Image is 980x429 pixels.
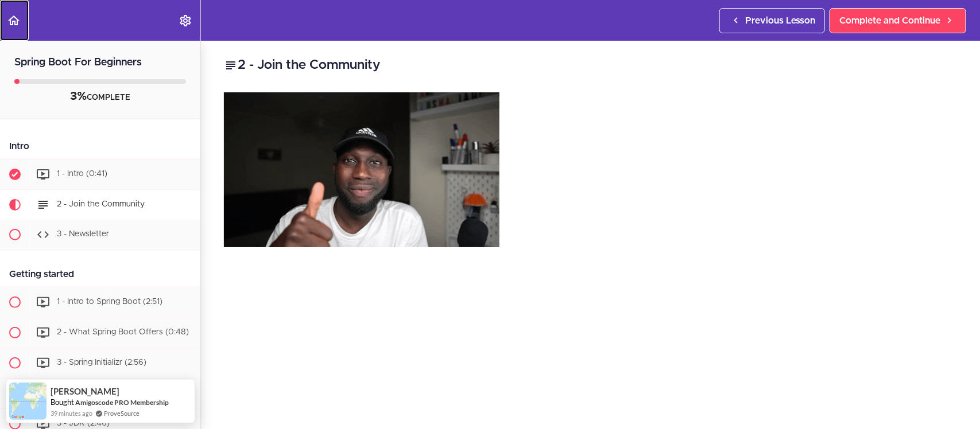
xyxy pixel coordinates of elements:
[57,328,189,336] span: 2 - What Spring Boot Offers (0:48)
[7,14,21,28] svg: Back to course curriculum
[57,170,107,178] span: 1 - Intro (0:41)
[839,14,940,28] span: Complete and Continue
[830,8,966,33] a: Complete and Continue
[70,91,87,102] span: 3%
[75,398,169,407] a: Amigoscode PRO Membership
[179,14,192,28] svg: Settings Menu
[104,408,140,418] a: ProveSource
[14,89,186,104] div: COMPLETE
[9,383,47,420] img: provesource social proof notification image
[51,387,119,396] span: [PERSON_NAME]
[51,397,74,407] span: Bought
[57,200,145,208] span: 2 - Join the Community
[57,230,109,238] span: 3 - Newsletter
[57,358,146,366] span: 3 - Spring Initializr (2:56)
[51,408,92,418] span: 39 minutes ago
[745,14,815,28] span: Previous Lesson
[57,419,110,427] span: 5 - JDK (2:46)
[224,56,957,75] h2: 2 - Join the Community
[719,8,825,33] a: Previous Lesson
[57,298,162,306] span: 1 - Intro to Spring Boot (2:51)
